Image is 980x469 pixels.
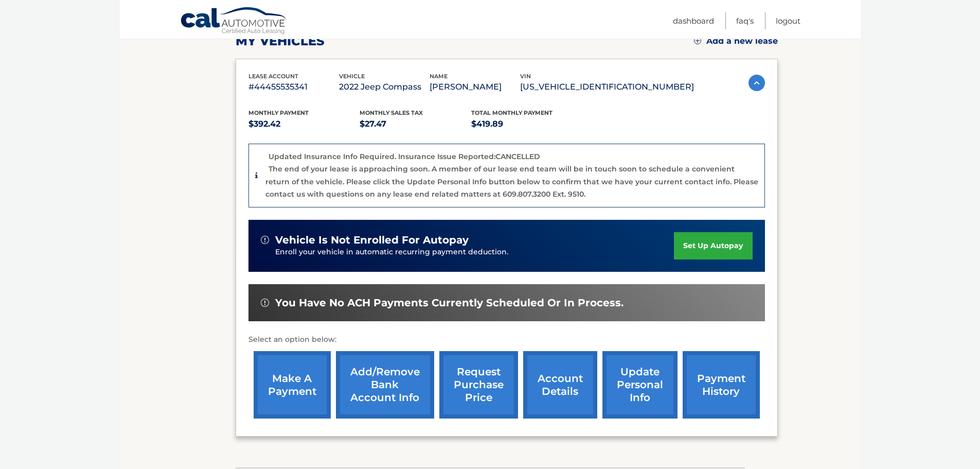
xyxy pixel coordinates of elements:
span: lease account [248,73,298,80]
p: $392.42 [248,117,360,131]
p: Updated Insurance Info Required. Insurance Issue Reported:CANCELLED [269,152,540,161]
p: [US_VEHICLE_IDENTIFICATION_NUMBER] [520,80,694,94]
span: Monthly sales Tax [360,109,423,116]
a: Cal Automotive [180,7,288,37]
a: Logout [776,12,800,29]
a: payment history [683,351,760,419]
a: set up autopay [674,232,752,259]
a: make a payment [254,351,331,419]
a: account details [523,351,597,419]
p: #44455535341 [248,80,339,94]
img: accordion-active.svg [749,75,765,91]
span: You have no ACH payments currently scheduled or in process. [275,297,623,309]
a: Add/Remove bank account info [336,351,434,419]
a: FAQ's [736,12,754,29]
p: 2022 Jeep Compass [339,80,430,94]
h2: my vehicles [236,33,325,49]
p: Enroll your vehicle in automatic recurring payment deduction. [275,247,674,258]
p: [PERSON_NAME] [430,80,520,94]
p: Select an option below: [248,334,765,346]
p: $27.47 [360,117,471,131]
a: update personal info [602,351,678,419]
a: request purchase price [439,351,518,419]
img: alert-white.svg [261,299,269,307]
span: name [430,73,448,80]
img: alert-white.svg [261,236,269,244]
span: vehicle [339,73,365,80]
span: Total Monthly Payment [471,109,553,116]
span: vin [520,73,531,80]
span: vehicle is not enrolled for autopay [275,234,469,247]
p: $419.89 [471,117,583,131]
span: Monthly Payment [248,109,309,116]
a: Add a new lease [694,36,778,46]
a: Dashboard [673,12,714,29]
p: The end of your lease is approaching soon. A member of our lease end team will be in touch soon t... [265,164,758,199]
img: add.svg [694,37,701,44]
